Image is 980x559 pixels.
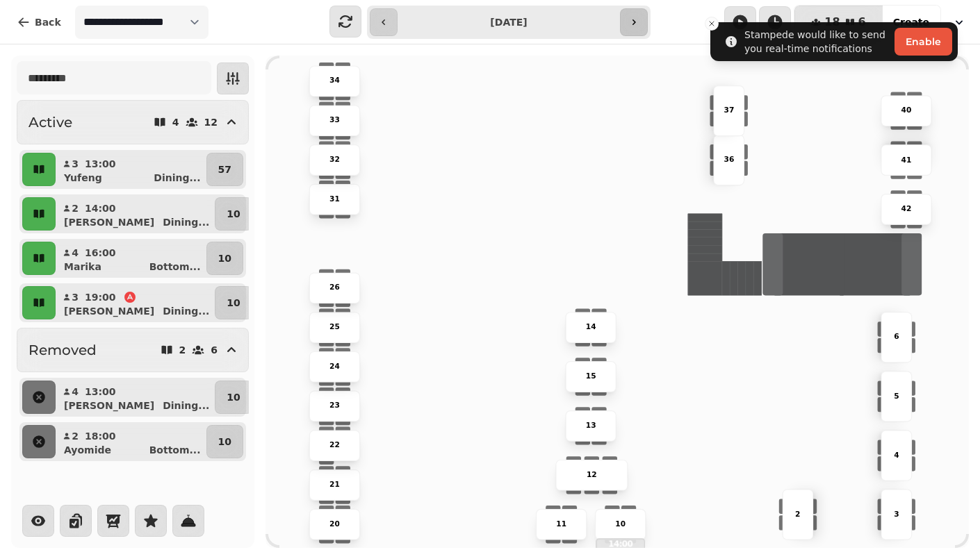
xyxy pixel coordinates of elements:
p: 4 [172,117,179,127]
button: 416:00MarikaBottom... [58,242,204,275]
p: 5 [894,390,899,401]
p: 11 [556,519,566,530]
p: 26 [329,282,340,293]
button: 214:00[PERSON_NAME]Dining... [58,197,212,231]
p: 14:00 [85,201,116,215]
p: 32 [329,154,340,165]
span: Back [35,17,61,27]
p: 33 [329,115,340,126]
p: [PERSON_NAME] [64,215,154,229]
p: 3 [894,509,899,520]
p: 13:00 [85,157,116,171]
p: 10 [227,207,240,221]
p: 10 [218,435,231,449]
p: [PERSON_NAME] [64,304,154,318]
p: 31 [329,194,340,205]
p: Dining ... [163,399,209,412]
button: 10 [215,286,252,319]
p: 6 [894,331,899,342]
p: 6 [211,345,218,355]
p: 21 [329,479,340,490]
button: 218:00AyomideBottom... [58,425,204,458]
button: Close toast [705,17,719,31]
p: 2 [71,201,79,215]
p: 23 [329,401,340,412]
p: Bottom ... [149,443,201,457]
p: 25 [329,322,340,333]
p: 3 [71,157,79,171]
p: 18:00 [85,429,116,443]
p: 10 [227,296,240,310]
button: 186 [794,6,882,39]
p: 57 [218,162,231,176]
button: Back [6,6,72,39]
button: Create [882,6,940,39]
p: 10 [227,390,240,404]
p: 4 [71,246,79,260]
p: [PERSON_NAME] [64,399,154,412]
button: 319:00[PERSON_NAME]Dining... [58,286,212,319]
button: Removed26 [17,328,249,372]
p: 16:00 [85,246,116,260]
p: 14:00 [596,539,644,549]
button: 10 [215,381,252,414]
button: Enable [895,28,952,56]
button: 57 [206,153,243,186]
button: 413:00[PERSON_NAME]Dining... [58,381,212,414]
p: 10 [218,251,231,265]
p: 24 [329,361,340,372]
p: Dining ... [154,171,200,185]
p: Dining ... [163,215,209,229]
p: 12 [204,117,218,127]
p: 13:00 [85,385,116,399]
p: 40 [901,105,912,116]
p: Yufeng [64,171,102,185]
p: 2 [179,345,186,355]
button: 10 [206,425,243,458]
p: 4 [894,449,899,460]
p: 36 [724,154,734,165]
p: 2 [795,509,800,520]
p: 20 [329,519,340,530]
p: 2 [71,429,79,443]
div: Stampede would like to send you real-time notifications [744,28,889,56]
p: Ayomide [64,443,111,457]
p: 10 [615,519,626,530]
button: 313:00YufengDining... [58,153,204,186]
button: Active412 [17,100,249,144]
p: Dining ... [163,304,209,318]
p: 42 [901,203,912,215]
h2: Active [28,112,72,132]
p: 41 [901,154,912,165]
p: Marika [64,260,101,274]
p: 22 [329,440,340,451]
p: 4 [71,385,79,399]
p: 13 [586,420,596,431]
h2: Removed [28,340,97,360]
button: 10 [215,197,252,231]
p: 34 [329,76,340,87]
p: 12 [587,469,597,481]
p: 15 [586,371,596,382]
p: 19:00 [85,290,116,304]
p: 37 [724,105,734,116]
p: 3 [71,290,79,304]
p: Bottom ... [149,260,201,274]
button: 10 [206,242,243,275]
p: 14 [586,322,596,333]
